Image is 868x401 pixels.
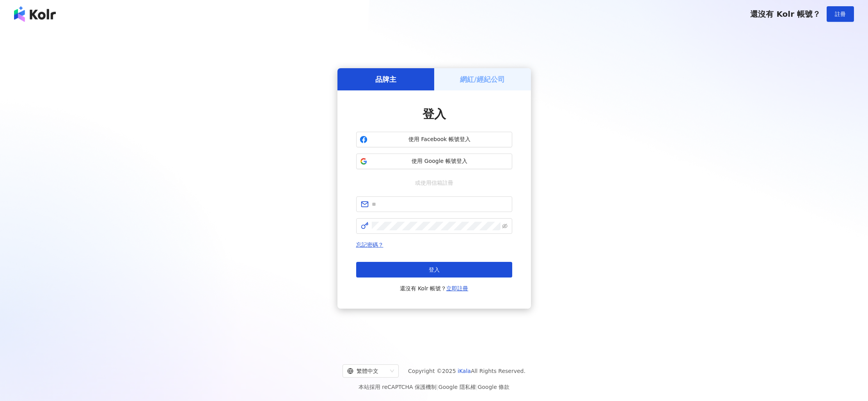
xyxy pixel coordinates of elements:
[437,384,438,390] span: |
[347,365,387,377] div: 繁體中文
[356,154,512,169] button: 使用 Google 帳號登入
[429,267,440,273] span: 登入
[356,262,512,277] button: 登入
[458,368,471,374] a: iKala
[356,132,512,147] button: 使用 Facebook 帳號登入
[460,74,505,84] h5: 網紅/經紀公司
[359,382,509,392] span: 本站採用 reCAPTCHA 保護機制
[750,9,820,19] span: 還沒有 Kolr 帳號？
[375,74,396,84] h5: 品牌主
[477,384,509,390] a: Google 條款
[446,285,468,291] a: 立即註冊
[14,6,56,22] img: logo
[371,136,509,143] span: 使用 Facebook 帳號登入
[410,178,459,187] span: 或使用信箱註冊
[827,6,854,22] button: 註冊
[356,242,383,248] a: 忘記密碼？
[371,157,509,165] span: 使用 Google 帳號登入
[408,366,525,376] span: Copyright © 2025 All Rights Reserved.
[476,384,478,390] span: |
[422,107,446,121] span: 登入
[400,284,469,293] span: 還沒有 Kolr 帳號？
[438,384,476,390] a: Google 隱私權
[502,223,508,229] span: eye-invisible
[835,11,846,17] span: 註冊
